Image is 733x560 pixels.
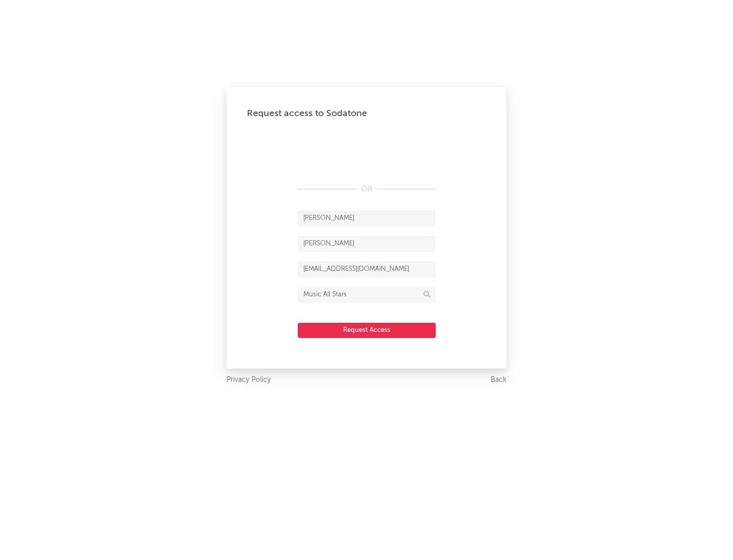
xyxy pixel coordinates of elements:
input: Email [298,262,435,277]
input: Last Name [298,236,435,251]
div: OR [298,183,435,195]
input: First Name [298,211,435,226]
div: Request access to Sodatone [247,107,486,120]
a: Privacy Policy [227,374,271,386]
a: Back [491,374,506,386]
input: Division [298,287,435,302]
button: Request Access [298,323,436,338]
